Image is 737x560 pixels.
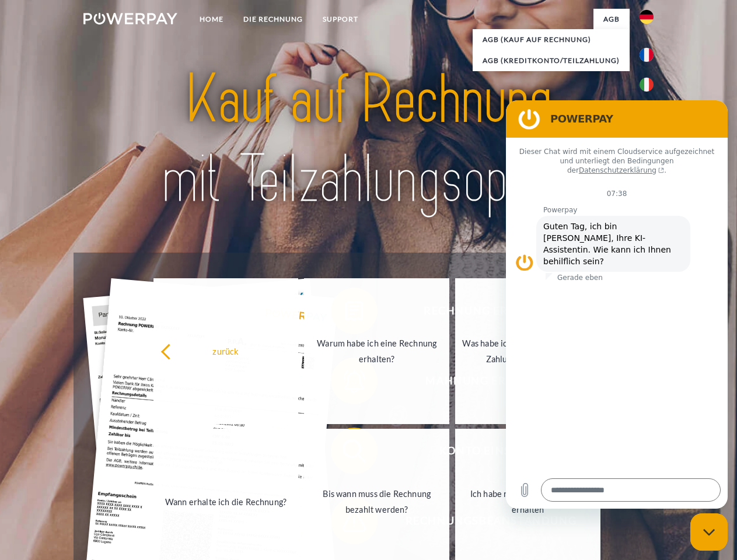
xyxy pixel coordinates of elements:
[473,29,630,50] a: AGB (Kauf auf Rechnung)
[473,50,630,71] a: AGB (Kreditkonto/Teilzahlung)
[233,9,313,30] a: DIE RECHNUNG
[593,9,630,30] a: agb
[311,335,442,367] div: Warum habe ich eine Rechnung erhalten?
[190,9,233,30] a: Home
[462,335,593,367] div: Was habe ich noch offen, ist meine Zahlung eingegangen?
[311,486,442,517] div: Bis wann muss die Rechnung bezahlt werden?
[690,513,728,551] iframe: Schaltfläche zum Öffnen des Messaging-Fensters; Konversation läuft
[640,48,654,62] img: fr
[160,494,292,509] div: Wann erhalte ich die Rechnung?
[455,278,600,424] a: Was habe ich noch offen, ist meine Zahlung eingegangen?
[640,10,654,24] img: de
[313,9,368,30] a: SUPPORT
[506,100,728,509] iframe: Messaging-Fenster
[640,78,654,92] img: it
[83,13,177,24] img: logo-powerpay-white.svg
[462,486,593,517] div: Ich habe nur eine Teillieferung erhalten
[160,343,292,359] div: zurück
[111,56,626,223] img: title-powerpay_de.svg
